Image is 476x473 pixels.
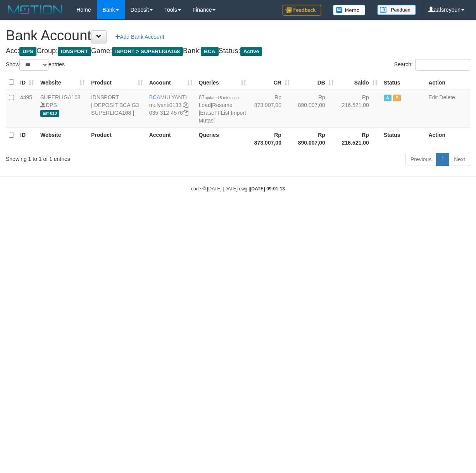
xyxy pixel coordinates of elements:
td: DPS [37,90,88,128]
th: Website [37,128,88,150]
a: Import Mutasi [199,110,246,124]
h4: Acc: Group: Game: Bank: Status: [6,47,470,55]
th: Queries: activate to sort column ascending [196,75,249,90]
a: Delete [439,94,455,100]
td: MULYANTI 035-312-4576 [146,90,196,128]
th: Saldo: activate to sort column ascending [337,75,381,90]
a: Previous [405,153,436,166]
a: Copy mulyanti0133 to clipboard [183,102,188,108]
td: IDNSPORT [ DEPOSIT BCA G3 SUPERLIGA168 ] [88,90,146,128]
span: aaf-010 [40,110,59,117]
th: Website: activate to sort column ascending [37,75,88,90]
img: panduan.png [377,5,416,15]
th: Product [88,128,146,150]
th: DB: activate to sort column ascending [293,75,337,90]
a: SUPERLIGA168 [40,94,81,100]
img: Button%20Memo.svg [333,5,366,16]
td: Rp 873.007,00 [249,90,293,128]
td: Rp 216.521,00 [337,90,381,128]
label: Search: [394,59,470,71]
th: Status [381,128,426,150]
th: ID: activate to sort column ascending [17,75,37,90]
span: ISPORT > SUPERLIGA168 [112,47,183,56]
a: Resume [212,102,232,108]
td: 4495 [17,90,37,128]
span: Active [384,95,391,101]
span: | | | [199,94,246,124]
span: BCA [201,47,218,56]
a: Next [449,153,470,166]
th: ID [17,128,37,150]
a: Load [199,102,211,108]
th: Queries [196,128,249,150]
small: code © [DATE]-[DATE] dwg | [191,186,285,192]
span: Active [240,47,262,56]
th: Action [425,75,470,90]
h1: Bank Account [6,28,470,43]
th: Rp 216.521,00 [337,128,381,150]
a: Edit [428,94,438,100]
a: Add Bank Account [110,30,169,43]
span: BCA [149,94,160,100]
th: Account: activate to sort column ascending [146,75,196,90]
th: CR: activate to sort column ascending [249,75,293,90]
th: Rp 873.007,00 [249,128,293,150]
span: DPS [19,47,36,56]
span: updated 5 mins ago [205,96,239,100]
a: EraseTFList [200,110,229,116]
div: Showing 1 to 1 of 1 entries [6,152,193,163]
label: Show entries [6,59,65,71]
a: mulyanti0133 [149,102,181,108]
span: IDNSPORT [58,47,91,56]
a: Copy 0353124576 to clipboard [183,110,188,116]
td: Rp 890.007,00 [293,90,337,128]
select: Showentries [19,59,48,71]
th: Action [425,128,470,150]
span: 67 [199,94,239,100]
span: Paused [393,95,401,101]
img: Feedback.jpg [283,5,321,16]
th: Status [381,75,426,90]
a: 1 [436,153,449,166]
img: MOTION_logo.png [6,4,65,16]
input: Search: [415,59,470,71]
th: Rp 890.007,00 [293,128,337,150]
strong: [DATE] 09:01:13 [250,186,285,192]
th: Account [146,128,196,150]
th: Product: activate to sort column ascending [88,75,146,90]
